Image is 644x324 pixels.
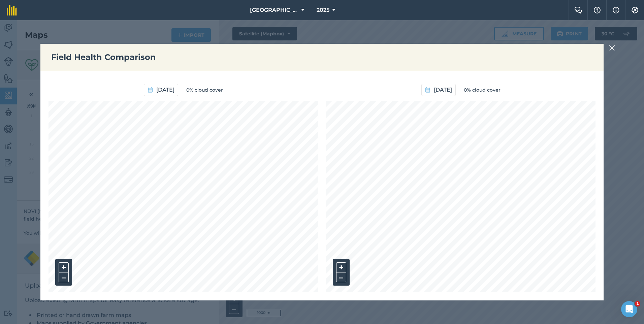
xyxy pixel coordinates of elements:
img: Two speech bubbles overlapping with the left bubble in the forefront [574,7,582,13]
h3: Field Health Comparison [51,52,593,63]
button: [DATE] [421,84,456,96]
img: svg+xml;base64,PHN2ZyB4bWxucz0iaHR0cDovL3d3dy53My5vcmcvMjAwMC9zdmciIHdpZHRoPSIyMiIgaGVpZ2h0PSIzMC... [609,44,615,52]
img: A cog icon [631,7,639,13]
button: [DATE] [144,84,178,96]
span: [DATE] [434,86,452,94]
span: [GEOGRAPHIC_DATA][PERSON_NAME] [250,6,298,14]
span: 1 [635,301,640,306]
img: fieldmargin Logo [7,5,17,15]
img: svg+xml;base64,PHN2ZyB4bWxucz0iaHR0cDovL3d3dy53My5vcmcvMjAwMC9zdmciIHdpZHRoPSIxNyIgaGVpZ2h0PSIxNy... [613,6,619,14]
span: 2025 [317,6,329,14]
span: 0% cloud cover [464,86,501,94]
button: – [336,272,346,282]
button: + [59,262,69,272]
img: A question mark icon [593,7,601,13]
span: [DATE] [156,86,174,94]
button: + [336,262,346,272]
iframe: Intercom live chat [621,301,637,317]
button: – [59,272,69,282]
span: 0% cloud cover [186,86,223,94]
